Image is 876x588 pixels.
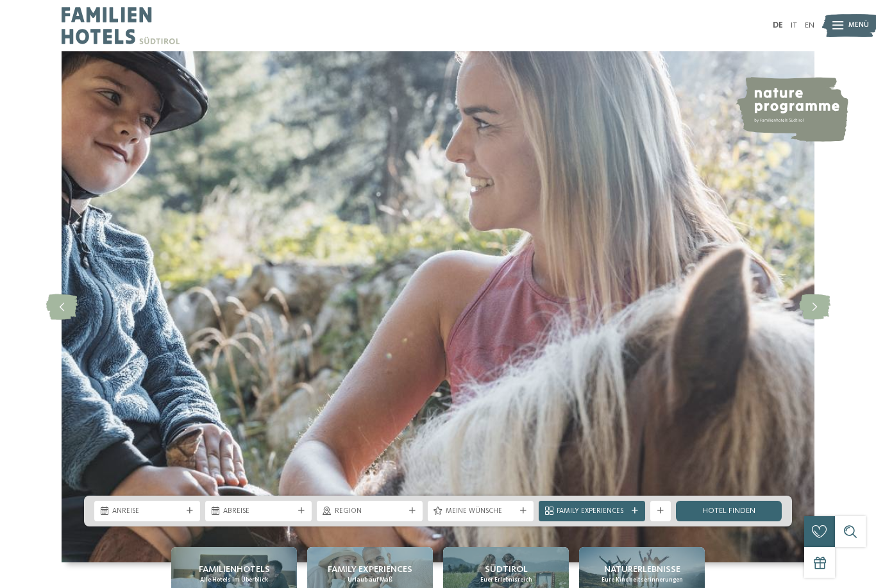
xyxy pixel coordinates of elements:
[485,563,528,576] span: Südtirol
[348,576,392,584] span: Urlaub auf Maß
[773,21,783,29] a: DE
[557,507,627,517] span: Family Experiences
[805,21,814,29] a: EN
[200,576,268,584] span: Alle Hotels im Überblick
[335,507,405,517] span: Region
[604,563,680,576] span: Naturerlebnisse
[676,501,782,521] a: Hotel finden
[199,563,270,576] span: Familienhotels
[446,507,516,517] span: Meine Wünsche
[223,507,293,517] span: Abreise
[736,77,848,142] img: nature programme by Familienhotels Südtirol
[480,576,532,584] span: Euer Erlebnisreich
[791,21,797,29] a: IT
[328,563,412,576] span: Family Experiences
[62,51,814,562] img: Familienhotels Südtirol: The happy family places
[112,507,182,517] span: Anreise
[848,21,869,31] span: Menü
[602,576,683,584] span: Eure Kindheitserinnerungen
